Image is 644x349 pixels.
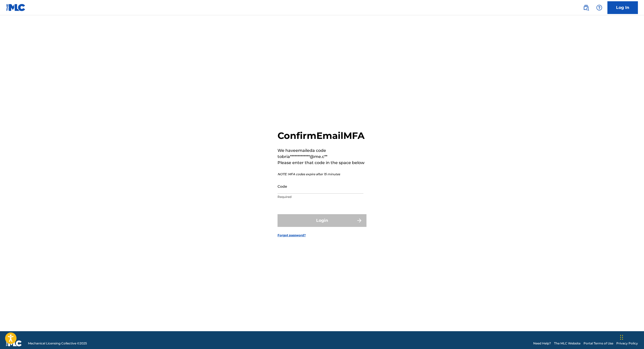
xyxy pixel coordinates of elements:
[620,330,623,345] div: Drag
[584,341,613,346] a: Portal Terms of Use
[278,172,366,177] p: NOTE: MFA codes expire after 15 minutes
[6,340,22,346] img: logo
[607,1,638,14] a: Log In
[278,195,363,199] p: Required
[583,5,589,11] img: search
[616,341,638,346] a: Privacy Policy
[594,3,604,13] div: Help
[554,341,580,346] a: The MLC Website
[278,160,366,166] p: Please enter that code in the space below
[596,5,602,11] img: help
[619,325,644,349] iframe: Chat Widget
[581,3,591,13] a: Public Search
[278,130,366,141] h2: Confirm Email MFA
[28,341,87,346] span: Mechanical Licensing Collective © 2025
[6,4,26,11] img: MLC Logo
[533,341,551,346] a: Need Help?
[278,233,306,238] a: Forgot password?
